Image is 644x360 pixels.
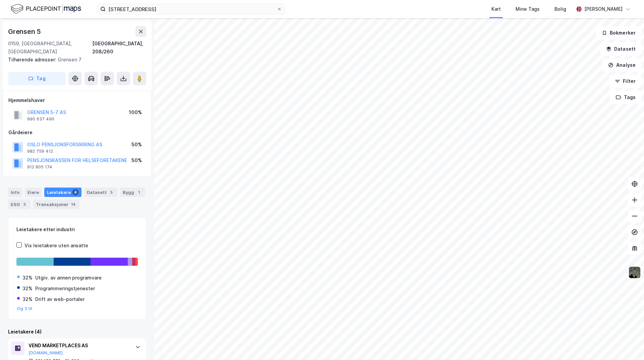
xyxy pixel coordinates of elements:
button: Analyse [602,58,641,72]
div: Kart [491,5,501,13]
div: Leietakere (4) [8,328,146,336]
div: Mine Tags [516,5,540,13]
div: 32% [22,295,33,303]
div: Info [8,188,22,197]
div: VEND MARKETPLACES AS [29,342,128,350]
button: Bokmerker [596,26,641,40]
div: 990 637 490 [27,116,54,122]
div: Vis leietakere uten ansatte [24,242,88,250]
div: Leietakere etter industri [16,225,138,234]
button: Og 3 til [17,306,33,311]
div: 912 805 174 [27,164,52,170]
span: Tilhørende adresser: [8,57,58,62]
div: 4 [72,189,79,196]
img: 9k= [628,266,641,279]
div: Grensen 7 [8,56,141,64]
div: 14 [70,201,77,208]
button: Filter [609,74,641,88]
div: [PERSON_NAME] [584,5,623,13]
div: 50% [131,141,142,149]
div: Hjemmelshaver [8,96,146,104]
input: Søk på adresse, matrikkel, gårdeiere, leietakere eller personer [106,4,277,14]
button: [DOMAIN_NAME] [29,350,63,356]
div: 32% [22,274,33,282]
div: Gårdeiere [8,128,146,137]
div: Programmeringstjenester [35,285,95,293]
div: 0159, [GEOGRAPHIC_DATA], [GEOGRAPHIC_DATA] [8,40,92,56]
div: 982 759 412 [27,149,53,154]
div: Datasett [84,188,117,197]
div: 1 [136,189,142,196]
div: Kontrollprogram for chat [610,328,644,360]
div: 50% [131,156,142,164]
img: logo.f888ab2527a4732fd821a326f86c7f29.svg [11,3,81,15]
button: Datasett [600,42,641,56]
div: Bolig [554,5,566,13]
button: Tags [610,91,641,104]
div: Transaksjoner [33,200,79,209]
div: [GEOGRAPHIC_DATA], 208/260 [92,40,146,56]
div: Leietakere [44,188,82,197]
iframe: Chat Widget [610,328,644,360]
div: 100% [129,108,142,116]
div: Eiere [25,188,42,197]
div: Grensen 5 [8,26,42,37]
div: 32% [22,285,33,293]
div: 5 [108,189,115,196]
button: Tag [8,72,66,85]
div: 3 [21,201,28,208]
div: ESG [8,200,31,209]
div: Utgiv. av annen programvare [35,274,102,282]
div: Bygg [120,188,145,197]
div: Drift av web-portaler [35,295,85,303]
